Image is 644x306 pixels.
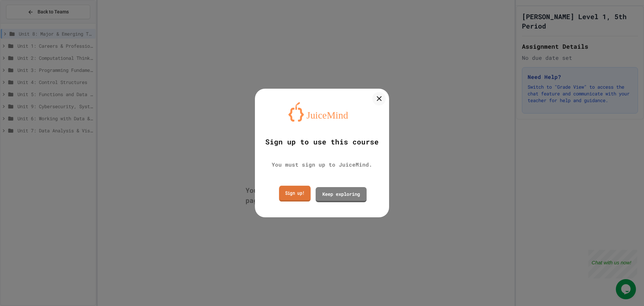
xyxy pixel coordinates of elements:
[265,137,379,147] div: Sign up to use this course
[3,10,43,15] p: Chat with us now!
[288,102,356,122] img: logo-orange.svg
[279,186,311,202] a: Sign up!
[272,161,372,169] div: You must sign up to JuiceMind.
[316,187,367,202] a: Keep exploring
